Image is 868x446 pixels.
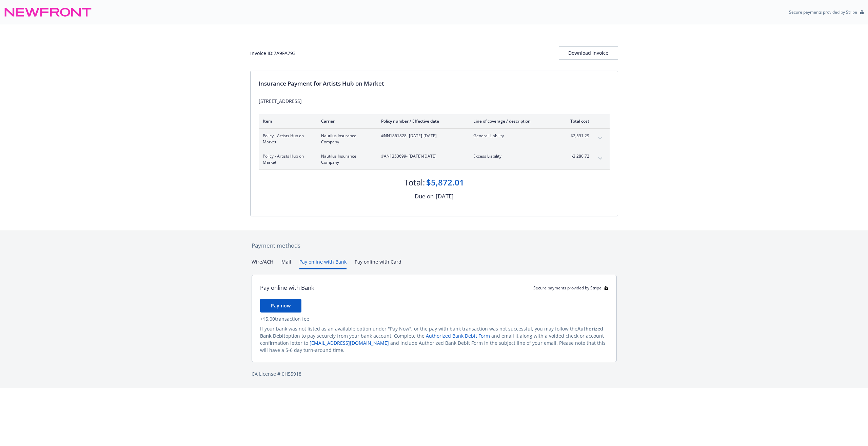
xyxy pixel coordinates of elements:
div: Insurance Payment for Artists Hub on Market [259,79,610,88]
div: Payment methods [252,241,617,250]
div: [STREET_ADDRESS] [259,97,610,105]
span: Nautilus Insurance Company [321,133,370,145]
span: General Liability [473,133,553,139]
div: If your bank was not listed as an available option under "Pay Now", or the pay with bank transact... [260,325,608,354]
div: $5,872.01 [426,177,464,188]
span: $2,591.29 [564,133,589,139]
span: Policy - Artists Hub on Market [263,153,310,165]
div: + $5.00 transaction fee [260,315,608,322]
div: Item [263,118,310,124]
span: #NN1861828 - [DATE]-[DATE] [381,133,462,139]
div: Download Invoice [559,47,618,59]
div: Total cost [564,118,589,124]
div: [DATE] [436,192,454,201]
div: CA License # 0H55918 [252,370,617,377]
p: Secure payments provided by Stripe [789,9,857,15]
button: Pay now [260,299,301,313]
button: Download Invoice [559,46,618,60]
div: Pay online with Bank [260,283,314,292]
span: #AN1353699 - [DATE]-[DATE] [381,153,462,159]
div: Secure payments provided by Stripe [533,285,608,291]
button: Wire/ACH [252,258,273,269]
span: Pay now [271,302,291,309]
div: Policy - Artists Hub on MarketNautilus Insurance Company#AN1353699- [DATE]-[DATE]Excess Liability... [259,149,610,170]
span: Nautilus Insurance Company [321,153,370,165]
button: Mail [281,258,291,269]
div: Policy number / Effective date [381,118,462,124]
button: Pay online with Card [355,258,401,269]
div: Invoice ID: 7A9FA793 [250,50,296,57]
span: Excess Liability [473,153,553,159]
div: Policy - Artists Hub on MarketNautilus Insurance Company#NN1861828- [DATE]-[DATE]General Liabilit... [259,129,610,149]
a: Authorized Bank Debit Form [426,333,490,339]
div: Line of coverage / description [473,118,553,124]
div: Due on [415,192,434,201]
a: [EMAIL_ADDRESS][DOMAIN_NAME] [310,340,389,346]
span: Authorized Bank Debit [260,325,603,339]
span: $3,280.72 [564,153,589,159]
button: expand content [595,153,606,164]
div: Carrier [321,118,370,124]
span: Policy - Artists Hub on Market [263,133,310,145]
div: Total: [404,177,425,188]
button: expand content [595,133,606,144]
button: Pay online with Bank [299,258,347,269]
